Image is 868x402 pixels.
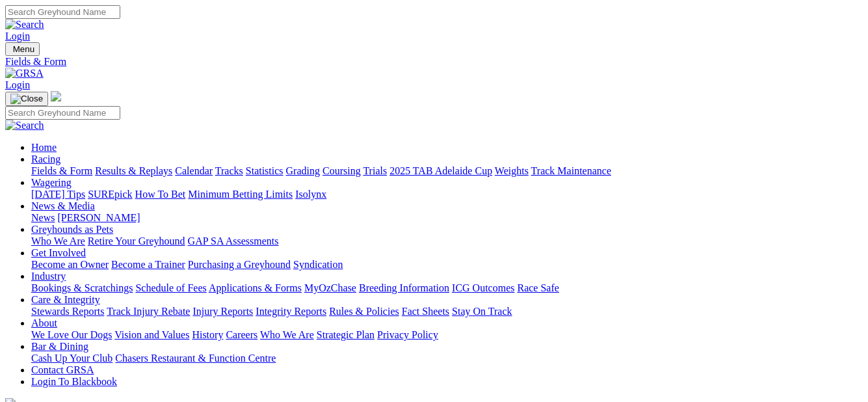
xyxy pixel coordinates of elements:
[31,306,104,317] a: Stewards Reports
[5,68,44,79] img: GRSA
[209,282,302,293] a: Applications & Forms
[175,165,213,176] a: Calendar
[31,235,85,247] a: Who We Are
[95,165,172,176] a: Results & Replays
[114,329,189,340] a: Vision and Values
[256,306,326,317] a: Integrity Reports
[5,56,863,68] a: Fields & Form
[215,165,243,176] a: Tracks
[31,165,863,177] div: Racing
[31,189,863,200] div: Wagering
[260,329,314,340] a: Who We Are
[115,353,276,364] a: Chasers Restaurant & Function Centre
[286,165,320,176] a: Grading
[31,317,57,328] a: About
[31,259,109,270] a: Become an Owner
[31,353,112,364] a: Cash Up Your Club
[329,306,399,317] a: Rules & Policies
[495,165,529,176] a: Weights
[31,165,92,176] a: Fields & Form
[31,271,66,282] a: Industry
[359,282,449,293] a: Breeding Information
[192,306,253,317] a: Injury Reports
[31,364,94,375] a: Contact GRSA
[31,329,863,341] div: About
[188,259,291,270] a: Purchasing a Greyhound
[322,165,361,176] a: Coursing
[31,259,863,271] div: Get Involved
[31,247,86,258] a: Get Involved
[363,165,387,176] a: Trials
[188,235,279,247] a: GAP SA Assessments
[517,282,559,293] a: Race Safe
[5,120,44,131] img: Search
[31,235,863,247] div: Greyhounds as Pets
[111,259,185,270] a: Become a Trainer
[246,165,283,176] a: Statistics
[31,224,113,235] a: Greyhounds as Pets
[402,306,449,317] a: Fact Sheets
[5,79,30,90] a: Login
[295,189,326,200] a: Isolynx
[31,329,112,340] a: We Love Our Dogs
[31,177,72,188] a: Wagering
[5,31,30,42] a: Login
[317,329,375,340] a: Strategic Plan
[31,306,863,317] div: Care & Integrity
[5,19,44,31] img: Search
[5,42,40,56] button: Toggle navigation
[531,165,611,176] a: Track Maintenance
[226,329,257,340] a: Careers
[31,154,60,165] a: Racing
[31,341,88,352] a: Bar & Dining
[5,5,120,19] input: Search
[31,294,100,305] a: Care & Integrity
[377,329,438,340] a: Privacy Policy
[31,353,863,364] div: Bar & Dining
[5,106,120,120] input: Search
[31,376,117,387] a: Login To Blackbook
[88,189,132,200] a: SUREpick
[13,44,34,54] span: Menu
[304,282,356,293] a: MyOzChase
[88,235,185,247] a: Retire Your Greyhound
[389,165,492,176] a: 2025 TAB Adelaide Cup
[51,91,61,101] img: logo-grsa-white.png
[31,200,95,211] a: News & Media
[57,212,140,223] a: [PERSON_NAME]
[31,282,133,293] a: Bookings & Scratchings
[107,306,190,317] a: Track Injury Rebate
[188,189,293,200] a: Minimum Betting Limits
[31,212,863,224] div: News & Media
[452,282,514,293] a: ICG Outcomes
[192,329,223,340] a: History
[31,282,863,294] div: Industry
[31,189,85,200] a: [DATE] Tips
[452,306,512,317] a: Stay On Track
[10,94,43,104] img: Close
[293,259,343,270] a: Syndication
[135,189,186,200] a: How To Bet
[31,142,57,153] a: Home
[31,212,55,223] a: News
[5,92,48,106] button: Toggle navigation
[135,282,206,293] a: Schedule of Fees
